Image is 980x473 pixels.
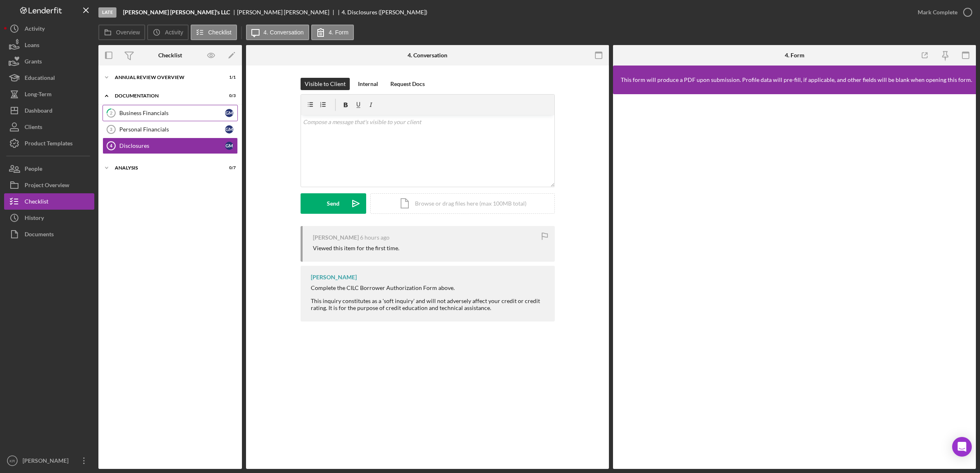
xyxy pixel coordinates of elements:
div: G M [225,109,233,117]
tspan: 2 [110,110,112,115]
div: Mark Complete [918,4,957,20]
div: [PERSON_NAME] [313,234,359,241]
button: Activity [147,25,188,40]
text: KR [9,459,15,463]
div: Documentation [115,93,215,98]
label: Overview [116,29,140,36]
div: [PERSON_NAME] [311,274,357,281]
div: Complete the CILC Borrower Authorization Form above. [311,285,547,291]
div: Late [98,7,116,18]
div: G M [225,142,233,150]
div: 0 / 7 [221,165,236,170]
div: Visible to Client [305,78,346,90]
div: [PERSON_NAME] [21,453,74,471]
div: 4. Disclosures ([PERSON_NAME]) [342,9,427,16]
tspan: 4 [110,143,113,148]
div: Analysis [115,165,215,170]
div: 4. Conversation [408,52,447,59]
button: Mark Complete [909,4,976,20]
label: Activity [165,29,183,36]
button: Send [301,193,366,214]
tspan: 3 [110,127,112,132]
iframe: Lenderfit form [621,102,969,461]
button: 4. Form [311,25,354,40]
button: KR[PERSON_NAME] [4,453,94,469]
div: Personal Financials [119,126,225,133]
label: 4. Conversation [264,29,304,36]
button: 4. Conversation [246,25,309,40]
div: Viewed this item for the first time. [313,245,399,251]
div: Disclosures [119,143,225,149]
div: [PERSON_NAME] [PERSON_NAME] [237,9,336,16]
a: 4DisclosuresGM [103,138,238,154]
button: Visible to Client [301,78,350,90]
div: 1 / 1 [221,75,236,80]
label: Checklist [208,29,232,36]
div: This inquiry constitutes as a 'soft inquiry' and will not adversely affect your credit or credit ... [311,298,547,311]
div: Checklist [158,52,182,59]
div: G M [225,125,233,134]
label: 4. Form [329,29,349,36]
a: 3Personal FinancialsGM [103,121,238,138]
div: Request Docs [390,78,425,90]
button: Overview [98,25,145,40]
time: 2025-10-14 16:37 [360,234,390,241]
a: 2Business FinancialsGM [103,105,238,121]
div: 4. Form [785,52,805,59]
div: Send [327,193,340,214]
div: Internal [358,78,378,90]
div: Annual Review Overview [115,75,215,80]
button: Checklist [191,25,237,40]
div: 0 / 3 [221,93,236,98]
b: [PERSON_NAME] [PERSON_NAME]'s LLC [123,9,230,16]
button: Internal [354,78,382,90]
div: This form will produce a PDF upon submission. Profile data will pre-fill, if applicable, and othe... [621,77,972,83]
button: Request Docs [386,78,429,90]
div: Open Intercom Messenger [952,437,972,457]
div: Business Financials [119,110,225,116]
